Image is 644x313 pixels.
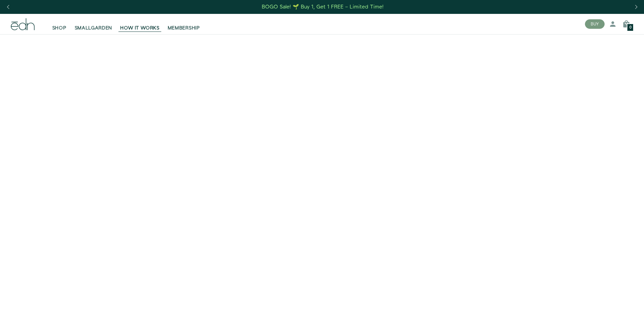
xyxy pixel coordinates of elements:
[261,2,384,12] a: BOGO Sale! 🌱 Buy 1, Get 1 FREE – Limited Time!
[52,25,67,32] span: SHOP
[48,17,71,32] a: SHOP
[262,3,384,11] div: BOGO Sale! 🌱 Buy 1, Get 1 FREE – Limited Time!
[71,17,116,32] a: SMALLGARDEN
[116,17,163,32] a: HOW IT WORKS
[120,25,159,32] span: HOW IT WORKS
[168,25,200,32] span: MEMBERSHIP
[585,19,605,29] button: BUY
[164,17,204,32] a: MEMBERSHIP
[629,26,631,29] span: 0
[75,25,112,32] span: SMALLGARDEN
[592,293,637,310] iframe: Opens a widget where you can find more information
